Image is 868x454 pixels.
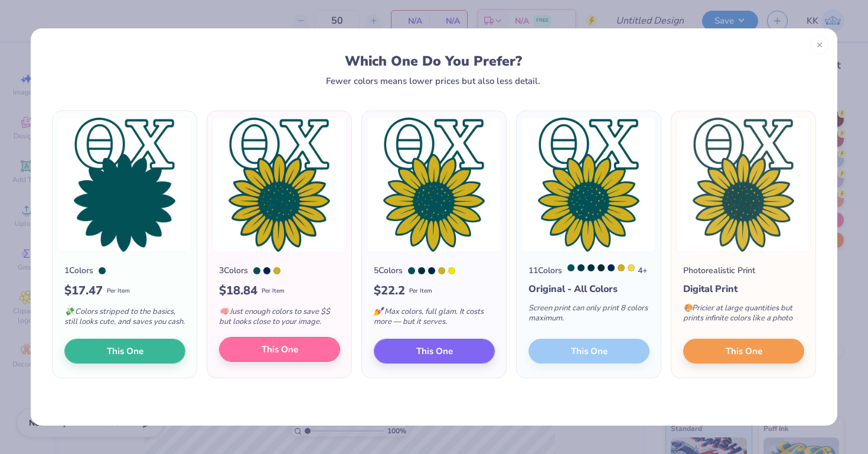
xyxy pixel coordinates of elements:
[57,117,192,252] img: 1 color option
[528,296,650,335] div: Screen print can only print 8 colors maximum.
[438,267,445,274] div: 7752 C
[683,339,804,364] button: This One
[608,264,615,271] div: 655 C
[219,282,257,300] span: $ 18.84
[528,282,650,296] div: Original - All Colors
[408,267,415,274] div: 7476 C
[409,287,432,296] span: Per Item
[374,306,383,317] span: 💅
[628,264,635,271] div: 128 C
[683,296,804,335] div: Pricier at large quantities but prints infinite colors like a photo
[212,117,347,252] img: 3 color option
[64,264,93,277] div: 1 Colors
[374,282,405,300] span: $ 22.2
[273,267,280,274] div: 7752 C
[416,345,453,358] span: This One
[326,76,540,86] div: Fewer colors means lower prices but also less detail.
[618,264,625,271] div: 7752 C
[448,267,455,274] div: 3945 C
[107,287,130,296] span: Per Item
[588,264,595,271] div: 547 C
[219,337,340,362] button: This One
[577,264,585,271] div: 309 C
[253,267,260,274] div: 7476 C
[598,264,605,271] div: 546 C
[521,117,656,252] img: 11 color option
[263,267,270,274] div: 655 C
[683,303,693,313] span: 🎨
[219,300,340,339] div: Just enough colors to save $$ but looks close to your image.
[428,267,435,274] div: 655 C
[64,339,185,364] button: This One
[567,264,647,277] div: 4 +
[219,306,229,317] span: 🧠
[64,282,103,300] span: $ 17.47
[367,117,501,252] img: 5 color option
[107,345,143,358] span: This One
[219,264,248,277] div: 3 Colors
[262,343,298,356] span: This One
[262,287,285,296] span: Per Item
[64,300,185,339] div: Colors stripped to the basics, still looks cute, and saves you cash.
[726,345,762,358] span: This One
[676,117,811,252] img: Photorealistic preview
[99,267,106,274] div: 7476 C
[374,264,403,277] div: 5 Colors
[683,282,804,296] div: Digital Print
[374,300,495,339] div: Max colors, full glam. It costs more — but it serves.
[567,264,575,271] div: 7476 C
[64,306,74,317] span: 💸
[418,267,425,274] div: 547 C
[63,53,804,69] div: Which One Do You Prefer?
[528,264,562,277] div: 11 Colors
[374,339,495,364] button: This One
[683,264,755,277] div: Photorealistic Print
